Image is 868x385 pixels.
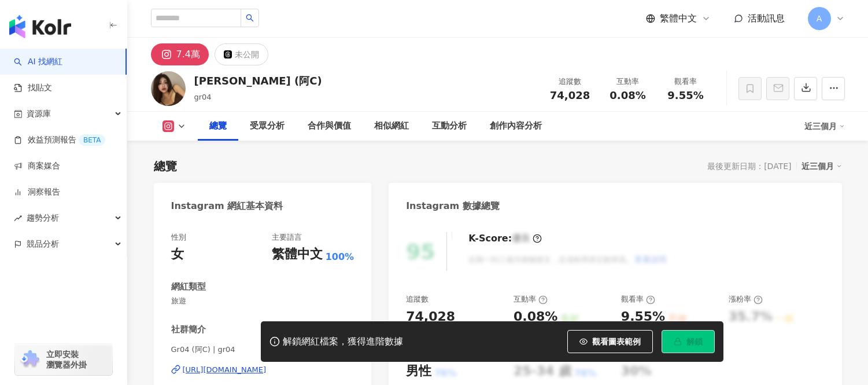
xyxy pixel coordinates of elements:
div: 受眾分析 [250,119,285,133]
a: 找貼文 [14,82,52,94]
a: searchAI 找網紅 [14,56,62,68]
div: 互動率 [514,294,548,305]
button: 觀看圖表範例 [567,330,653,353]
span: 74,028 [550,89,590,101]
span: gr04 [194,93,212,101]
a: 洞察報告 [14,186,60,198]
div: 女 [171,245,184,263]
div: 主要語言 [272,232,302,243]
div: [PERSON_NAME] (阿C) [194,74,322,88]
a: [URL][DOMAIN_NAME] [171,365,354,375]
span: 趨勢分析 [27,205,59,231]
div: 合作與價值 [308,119,351,133]
div: 繁體中文 [272,245,323,263]
div: K-Score : [468,232,542,245]
div: 最後更新日期：[DATE] [707,162,791,171]
button: 解鎖 [662,330,715,353]
span: 旅遊 [171,296,354,306]
div: 男性 [406,362,431,380]
div: 近三個月 [801,159,842,174]
button: 7.4萬 [151,43,209,65]
span: 立即安裝 瀏覽器外掛 [46,349,87,370]
div: 相似網紅 [374,119,409,133]
div: 近三個月 [804,117,845,135]
span: 資源庫 [27,101,51,127]
img: KOL Avatar [151,71,186,106]
div: 9.55% [621,308,665,326]
span: A [817,12,822,25]
div: 觀看率 [621,294,655,305]
div: 互動分析 [432,119,467,133]
div: 7.4萬 [176,46,200,63]
div: 互動率 [606,76,650,87]
div: 創作內容分析 [490,119,542,133]
div: 總覽 [209,119,227,133]
div: [URL][DOMAIN_NAME] [183,365,267,375]
button: 未公開 [215,43,268,65]
div: 解鎖網紅檔案，獲得進階數據 [283,336,403,348]
div: 74,028 [406,308,455,326]
a: 效益預測報告BETA [14,134,105,146]
span: 活動訊息 [748,13,785,24]
div: 0.08% [514,308,557,326]
span: 繁體中文 [660,12,697,25]
div: 未公開 [235,46,259,63]
span: 競品分析 [27,231,59,257]
div: 漲粉率 [729,294,763,305]
span: search [246,14,254,22]
span: 觀看圖表範例 [592,337,641,346]
div: 觀看率 [664,76,708,87]
div: 追蹤數 [406,294,429,305]
span: rise [14,214,22,222]
div: Instagram 網紅基本資料 [171,200,283,212]
a: 商案媒合 [14,160,60,172]
div: 總覽 [154,158,177,174]
div: Instagram 數據總覽 [406,200,500,212]
div: 網紅類型 [171,281,206,293]
span: 9.55% [667,90,703,101]
span: 0.08% [610,90,645,101]
div: 性別 [171,232,186,243]
div: 追蹤數 [548,76,592,87]
img: chrome extension [19,350,41,369]
span: 100% [326,251,354,263]
a: chrome extension立即安裝 瀏覽器外掛 [15,344,112,375]
img: logo [9,15,71,38]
